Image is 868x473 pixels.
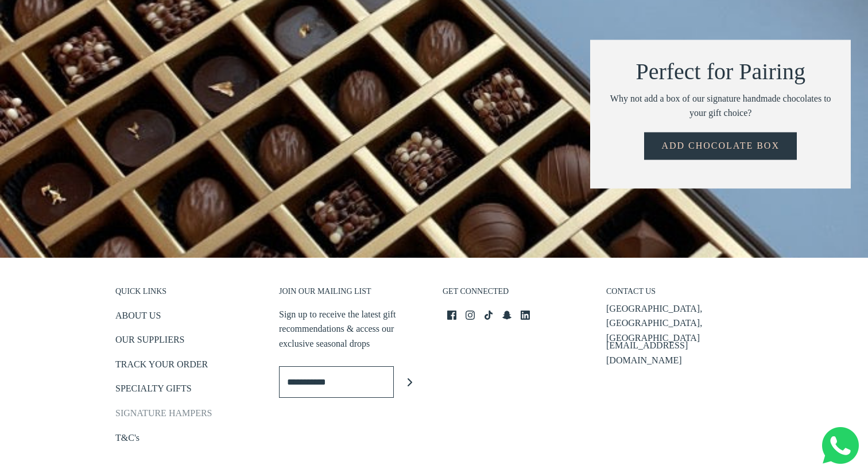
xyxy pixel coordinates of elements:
[115,332,184,351] a: OUR SUPPLIERS
[115,286,262,303] h3: QUICK LINKS
[279,307,425,351] p: Sign up to receive the latest gift recommendations & access our exclusive seasonal drops
[115,431,139,449] a: T&C's
[115,357,208,376] a: TRACK YOUR ORDER
[394,366,425,398] button: Join
[607,91,834,121] div: Why not add a box of our signature handmade chocolates to your gift choice?
[115,406,212,425] a: SIGNATURE HAMPERS
[115,308,161,327] a: ABOUT US
[115,381,192,400] a: SPECIALTY GIFTS
[279,286,425,303] h3: JOIN OUR MAILING LIST
[822,427,859,464] img: Whatsapp
[607,57,834,87] h2: Perfect for Pairing
[644,132,797,160] a: Add Chocolate Box
[606,286,753,303] h3: CONTACT US
[606,301,753,346] p: [GEOGRAPHIC_DATA], [GEOGRAPHIC_DATA], [GEOGRAPHIC_DATA]
[279,366,394,398] input: Enter email
[606,338,753,367] p: [EMAIL_ADDRESS][DOMAIN_NAME]
[443,286,589,303] h3: GET CONNECTED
